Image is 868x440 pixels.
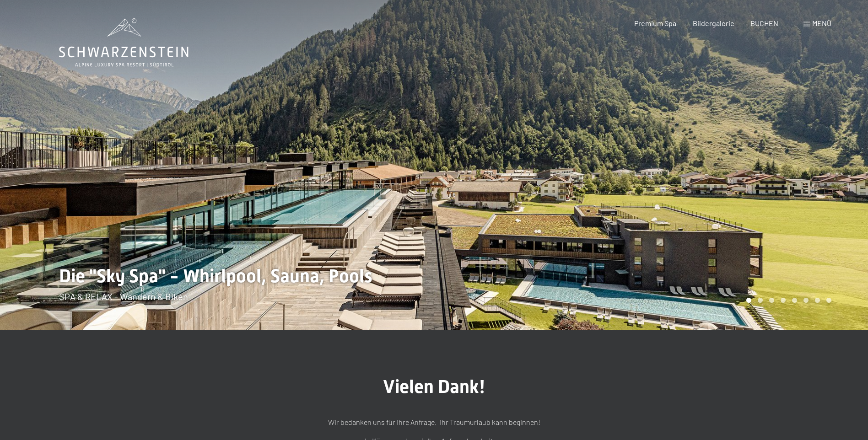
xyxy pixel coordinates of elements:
div: Carousel Page 3 [769,298,774,303]
div: Carousel Page 4 [781,298,786,303]
a: Bildergalerie [693,19,734,27]
div: Carousel Page 6 [803,298,809,303]
div: Carousel Page 8 [826,298,831,303]
span: Vielen Dank! [383,376,485,397]
a: BUCHEN [750,19,778,27]
div: Carousel Page 1 (Current Slide) [746,298,751,303]
div: Carousel Page 7 [815,298,820,303]
a: Premium Spa [634,19,676,27]
span: Menü [812,19,831,27]
div: Carousel Page 2 [758,298,763,303]
div: Carousel Pagination [743,298,831,303]
div: Carousel Page 5 [792,298,797,303]
p: Wir bedanken uns für Ihre Anfrage. Ihr Traumurlaub kann beginnen! [205,416,663,428]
